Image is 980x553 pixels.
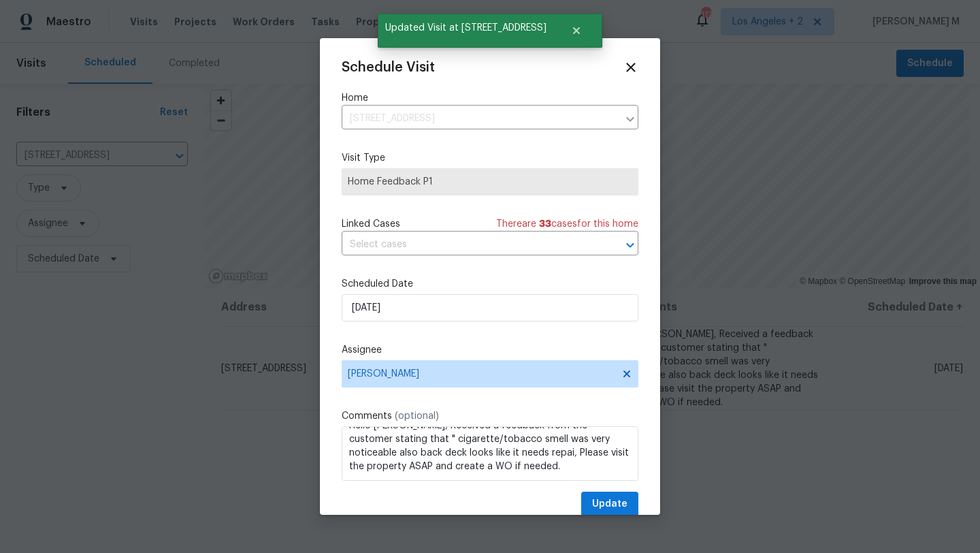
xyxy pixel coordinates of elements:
[342,409,638,423] label: Comments
[342,294,638,321] input: M/D/YYYY
[539,219,551,229] span: 33
[342,61,435,74] span: Schedule Visit
[342,426,638,481] textarea: Hello [PERSON_NAME], Received a feedback from the customer stating that " cigarette/tobacco smell...
[342,217,400,231] span: Linked Cases
[342,108,618,129] input: Enter in an address
[496,217,638,231] span: There are case s for this home
[378,14,554,42] span: Updated Visit at [STREET_ADDRESS]
[554,17,599,44] button: Close
[342,277,638,291] label: Scheduled Date
[342,234,600,255] input: Select cases
[592,496,627,513] span: Update
[348,368,615,379] span: [PERSON_NAME]
[342,151,638,165] label: Visit Type
[623,60,638,75] span: Close
[581,492,638,517] button: Update
[342,91,638,105] label: Home
[621,236,640,255] button: Open
[395,411,439,421] span: (optional)
[342,343,638,357] label: Assignee
[348,175,632,189] span: Home Feedback P1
